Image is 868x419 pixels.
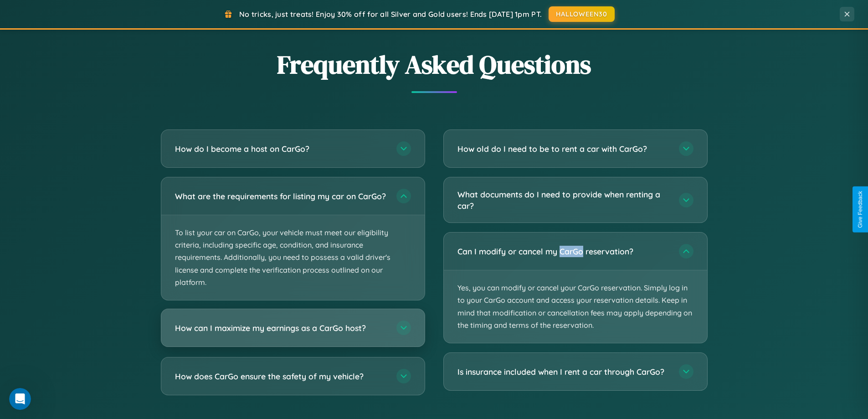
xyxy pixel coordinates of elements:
[457,189,670,211] h3: What documents do I need to provide when renting a car?
[457,366,670,378] h3: Is insurance included when I rent a car through CarGo?
[239,10,542,19] span: No tricks, just treats! Enjoy 30% off for all Silver and Gold users! Ends [DATE] 1pm PT.
[457,246,670,257] h3: Can I modify or cancel my CarGo reservation?
[857,191,863,228] div: Give Feedback
[175,371,387,382] h3: How does CarGo ensure the safety of my vehicle?
[175,143,387,155] h3: How do I become a host on CarGo?
[161,47,708,82] h2: Frequently Asked Questions
[444,270,707,343] p: Yes, you can modify or cancel your CarGo reservation. Simply log in to your CarGo account and acc...
[457,143,670,155] h3: How old do I need to be to rent a car with CarGo?
[9,388,31,410] iframe: Intercom live chat
[549,6,615,22] button: HALLOWEEN30
[175,191,387,202] h3: What are the requirements for listing my car on CarGo?
[175,322,387,334] h3: How can I maximize my earnings as a CarGo host?
[161,215,425,300] p: To list your car on CarGo, your vehicle must meet our eligibility criteria, including specific ag...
